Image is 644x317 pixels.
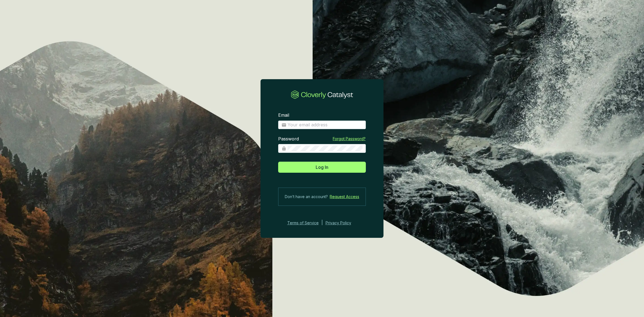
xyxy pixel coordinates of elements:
span: Log In [316,164,328,171]
a: Forgot Password? [333,136,366,142]
button: Log In [278,162,366,173]
div: | [321,220,323,226]
a: Privacy Policy [326,220,359,226]
input: Password [288,145,363,151]
label: Email [278,112,289,118]
a: Terms of Service [286,220,319,226]
a: Request Access [330,193,359,200]
span: Don’t have an account? [285,193,328,200]
label: Password [278,136,299,142]
input: Email [288,122,363,128]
